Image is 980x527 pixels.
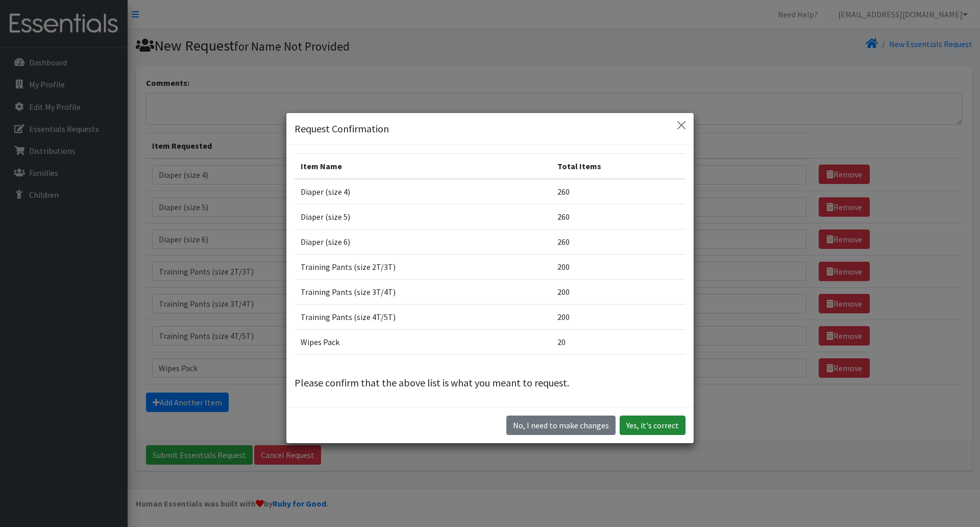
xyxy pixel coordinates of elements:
td: 200 [551,279,685,304]
td: Diaper (size 6) [295,229,551,254]
td: 200 [551,254,685,279]
td: Diaper (size 4) [295,179,551,204]
td: 260 [551,204,685,229]
td: 200 [551,304,685,329]
td: Diaper (size 5) [295,204,551,229]
button: Close [673,117,690,133]
button: Yes, it's correct [620,416,685,435]
td: 260 [551,179,685,204]
th: Total Items [551,153,685,179]
td: Training Pants (size 4T/5T) [295,304,551,329]
td: 260 [551,229,685,254]
td: Training Pants (size 2T/3T) [295,254,551,279]
button: No I need to make changes [506,416,616,435]
td: Wipes Pack [295,329,551,354]
th: Item Name [295,153,551,179]
p: Please confirm that the above list is what you meant to request. [295,375,685,391]
td: Training Pants (size 3T/4T) [295,279,551,304]
h5: Request Confirmation [295,121,389,136]
td: 20 [551,329,685,354]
